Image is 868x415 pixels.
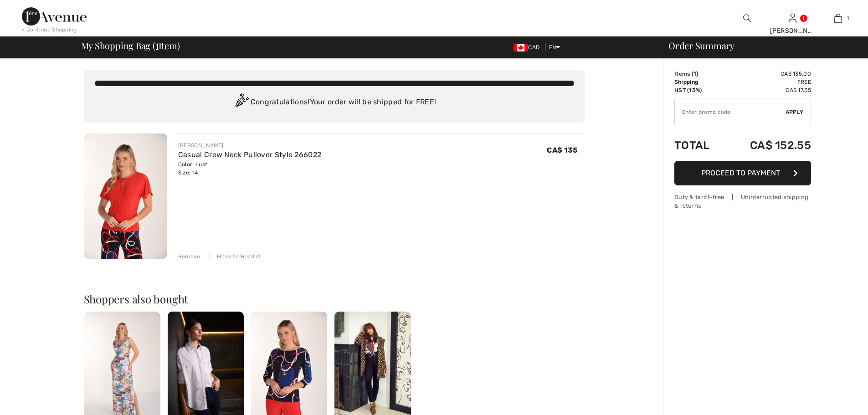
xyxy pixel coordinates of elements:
[209,252,261,261] div: Move to Wishlist
[675,98,786,126] input: Promo code
[789,14,796,22] a: Sign In
[724,130,811,161] td: CA$ 152.55
[81,41,180,50] span: My Shopping Bag ( Item)
[789,13,796,24] img: My Info
[743,13,751,24] img: search the website
[834,13,842,24] img: My Bag
[674,86,724,94] td: HST (13%)
[549,44,560,51] span: EN
[847,14,849,22] span: 1
[657,41,863,50] div: Order Summary
[178,160,321,177] div: Color: Lust Size: 14
[178,150,321,159] a: Casual Crew Neck Pullover Style 266022
[674,78,724,86] td: Shipping
[178,252,200,261] div: Remove
[95,93,574,112] div: Congratulations! Your order will be shipped for FREE!
[701,169,780,177] span: Proceed to Payment
[232,93,251,112] img: Congratulation2.svg
[693,71,696,77] span: 1
[724,70,811,78] td: CA$ 135.00
[84,293,585,304] h2: Shoppers also bought
[22,26,77,34] div: < Continue Shopping
[84,133,167,259] img: Casual Crew Neck Pullover Style 266022
[674,70,724,78] td: Items ( )
[514,44,528,51] img: Canadian Dollar
[674,193,811,210] div: Duty & tariff-free | Uninterrupted shipping & returns
[674,161,811,185] button: Proceed to Payment
[22,7,87,26] img: 1ère Avenue
[514,44,543,51] span: CAD
[786,108,804,116] span: Apply
[547,146,577,154] span: CA$ 135
[770,26,815,36] div: [PERSON_NAME]
[178,141,321,149] div: [PERSON_NAME]
[724,78,811,86] td: Free
[155,39,159,51] span: 1
[724,86,811,94] td: CA$ 17.55
[674,130,724,161] td: Total
[816,13,860,24] a: 1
